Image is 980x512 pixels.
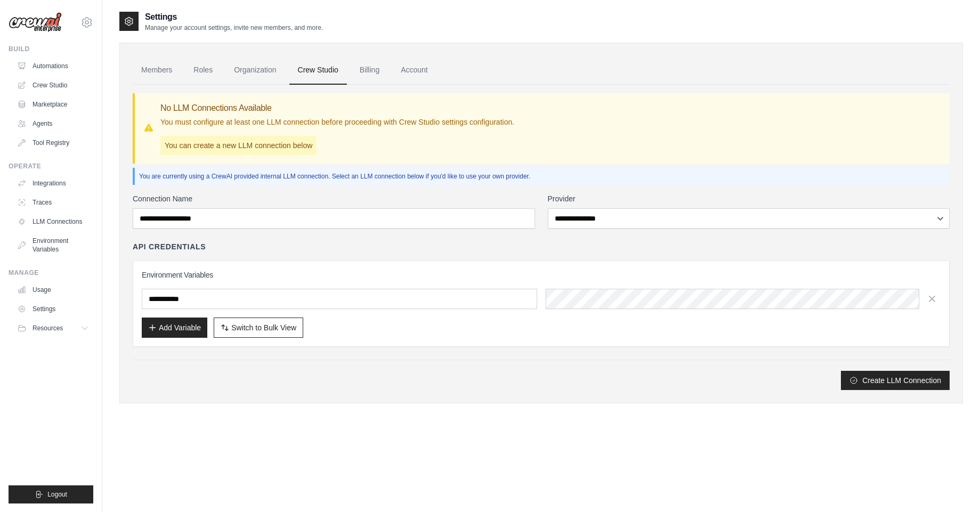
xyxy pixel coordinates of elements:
a: Environment Variables [13,232,93,258]
div: Build [9,45,93,53]
div: Manage [9,269,93,277]
a: Tool Registry [13,134,93,151]
a: Crew Studio [289,56,347,85]
a: Organization [225,56,285,85]
a: Usage [13,281,93,298]
button: Create LLM Connection [841,371,950,390]
a: Settings [13,300,93,318]
a: Marketplace [13,96,93,113]
p: You can create a new LLM connection below [160,136,317,155]
h2: Settings [145,11,323,23]
a: Traces [13,194,93,211]
a: Crew Studio [13,77,93,94]
button: Add Variable [142,318,207,338]
p: Manage your account settings, invite new members, and more. [145,23,323,32]
button: Logout [9,485,93,503]
a: Agents [13,115,93,132]
a: Integrations [13,175,93,192]
a: LLM Connections [13,213,93,230]
label: Connection Name [133,193,535,204]
span: Switch to Bulk View [231,322,296,333]
button: Resources [13,320,93,337]
iframe: Chat Widget [927,461,980,512]
a: Roles [185,56,221,85]
button: Switch to Bulk View [214,318,303,338]
a: Automations [13,58,93,75]
div: Operate [9,162,93,170]
img: Logo [9,12,62,32]
a: Members [133,56,181,85]
span: Resources [33,324,63,332]
h3: Environment Variables [142,270,941,280]
a: Billing [351,56,388,85]
label: Provider [548,193,950,204]
p: You must configure at least one LLM connection before proceeding with Crew Studio settings config... [160,117,514,127]
p: You are currently using a CrewAI provided internal LLM connection. Select an LLM connection below... [139,172,945,181]
span: Logout [47,490,67,499]
h4: API Credentials [133,241,206,252]
a: Account [392,56,436,85]
h3: No LLM Connections Available [160,102,514,115]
